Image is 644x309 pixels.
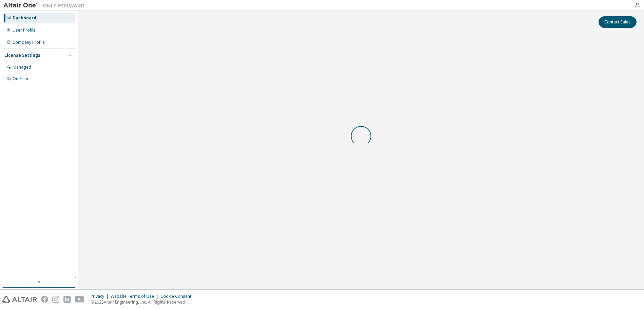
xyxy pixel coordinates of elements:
div: Managed [13,65,31,70]
img: instagram.svg [52,296,59,303]
div: On Prem [13,76,30,81]
img: altair_logo.svg [2,296,37,303]
div: Company Profile [13,40,45,45]
img: facebook.svg [41,296,48,303]
div: Cookie Consent [160,294,195,299]
div: Website Terms of Use [111,294,160,299]
div: User Profile [13,28,36,33]
div: Dashboard [13,15,36,21]
img: Altair One [3,2,88,9]
p: © 2025 Altair Engineering, Inc. All Rights Reserved. [91,299,195,305]
div: License Settings [4,53,40,58]
div: Privacy [91,294,111,299]
button: Contact Sales [599,16,637,28]
img: youtube.svg [75,296,84,303]
img: linkedin.svg [63,296,71,303]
